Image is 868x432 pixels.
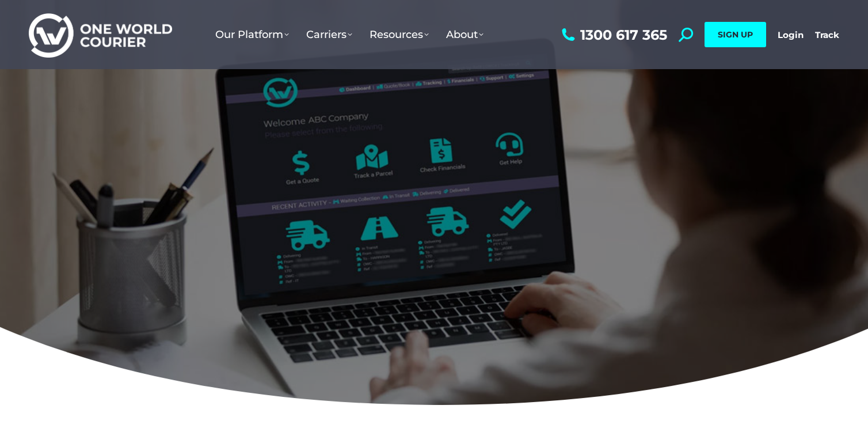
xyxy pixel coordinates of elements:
[207,17,298,52] a: Our Platform
[705,22,766,47] a: SIGN UP
[29,12,172,58] img: One World Courier
[215,28,289,41] span: Our Platform
[815,29,839,40] a: Track
[370,28,429,41] span: Resources
[437,17,492,52] a: About
[446,28,484,41] span: About
[306,28,352,41] span: Carriers
[559,28,667,42] a: 1300 617 365
[778,29,804,40] a: Login
[718,29,753,40] span: SIGN UP
[361,17,437,52] a: Resources
[298,17,361,52] a: Carriers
